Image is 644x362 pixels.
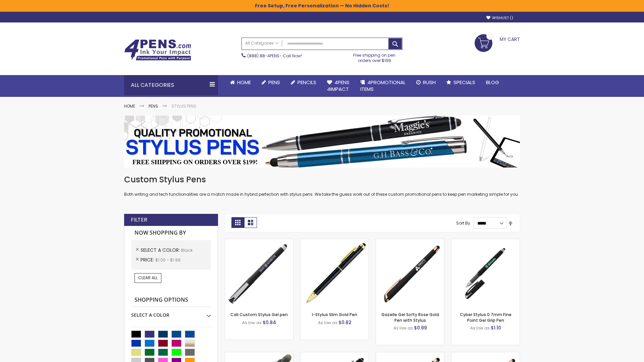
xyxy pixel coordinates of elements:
[225,239,293,307] img: Cali Custom Stylus Gel pen-Black
[155,257,180,263] span: $1.00 - $1.99
[414,324,427,331] span: $0.99
[491,324,501,331] span: $1.10
[124,75,218,95] div: All Categories
[138,275,158,281] span: Clear All
[171,103,196,109] strong: Stylus Pens
[381,312,439,323] a: Gazelle Gel Softy Rose Gold Pen with Stylus
[298,79,316,86] span: Pencils
[247,53,302,59] span: - Call Now!
[242,38,282,49] a: All Categories
[247,53,279,59] a: (888) 88-4PENS
[131,307,211,318] div: Select A Color
[131,216,147,224] strong: Filter
[470,325,490,331] span: As low as
[242,320,262,325] span: As low as
[423,79,436,86] span: Rush
[322,75,355,97] a: 4Pens4impact
[451,239,520,244] a: Cyber Stylus 0.7mm Fine Point Gel Grip Pen-Black
[411,75,441,90] a: Rush
[456,220,470,226] label: Sort By
[225,75,256,90] a: Home
[346,50,403,63] div: Free shipping on pen orders over $199
[460,312,512,323] a: Cyber Stylus 0.7mm Fine Point Gel Grip Pen
[355,75,411,97] a: 4PROMOTIONALITEMS
[376,352,444,358] a: Islander Softy Rose Gold Gel Pen with Stylus-Black
[268,79,280,86] span: Pens
[124,174,520,185] h1: Custom Stylus Pens
[451,239,520,307] img: Cyber Stylus 0.7mm Fine Point Gel Grip Pen-Black
[225,352,293,358] a: Souvenir® Jalan Highlighter Stylus Pen Combo-Black
[181,247,193,253] span: Black
[231,217,244,228] strong: Grid
[124,103,135,109] a: Home
[256,75,285,90] a: Pens
[453,79,475,86] span: Specials
[441,75,481,90] a: Specials
[301,239,369,307] img: I-Stylus Slim Gold-Black
[486,79,499,86] span: Blog
[237,79,251,86] span: Home
[376,239,444,244] a: Gazelle Gel Softy Rose Gold Pen with Stylus-Black
[393,325,413,331] span: As low as
[338,319,352,326] span: $0.82
[376,239,444,307] img: Gazelle Gel Softy Rose Gold Pen with Stylus-Black
[225,239,293,244] a: Cali Custom Stylus Gel pen-Black
[360,79,406,93] span: 4PROMOTIONAL ITEMS
[481,75,504,90] a: Blog
[312,312,357,317] a: I-Stylus Slim Gold Pen
[451,352,520,358] a: Gazelle Gel Softy Rose Gold Pen with Stylus - ColorJet-Black
[245,41,279,46] span: All Categories
[285,75,322,90] a: Pencils
[318,320,337,325] span: As low as
[301,352,369,358] a: Custom Soft Touch® Metal Pens with Stylus-Black
[149,103,158,109] a: Pens
[124,39,191,61] img: 4Pens Custom Pens and Promotional Products
[230,312,288,317] a: Cali Custom Stylus Gel pen
[327,79,350,93] span: 4Pens 4impact
[301,239,369,244] a: I-Stylus Slim Gold-Black
[141,247,181,253] span: Select A Color
[263,319,276,326] span: $0.84
[131,226,211,240] strong: Now Shopping by
[135,273,161,283] a: Clear All
[131,293,211,307] strong: Shopping Options
[486,15,513,20] a: Wishlist
[124,174,520,197] div: Both writing and tech functionalities are a match made in hybrid perfection with stylus pens. We ...
[124,116,520,168] img: Stylus Pens
[141,256,155,263] span: Price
